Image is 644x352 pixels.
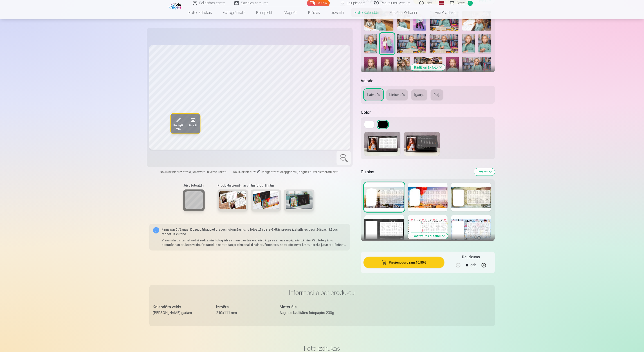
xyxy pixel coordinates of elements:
[188,124,197,127] span: Aizstāt
[361,169,470,175] h5: Dizains
[278,170,280,174] span: "
[216,310,271,316] div: 210x111 mm
[457,0,466,6] span: Grozs
[278,6,303,19] a: Magnēti
[173,124,183,131] span: Rediģēt foto
[153,310,207,316] div: [PERSON_NAME] gadam
[280,310,334,316] div: Augstas kvalitātes fotopapīrs 230g
[183,6,217,19] a: Foto izdrukas
[471,260,478,271] div: gab.
[153,304,207,310] div: Kalendāra veids
[361,78,495,84] h5: Valoda
[468,1,473,6] span: 1
[169,2,182,9] img: /fa1
[186,114,200,134] button: Aizstāt
[384,6,422,19] a: Atslēgu piekariņi
[251,6,278,19] a: Komplekti
[216,183,316,188] h6: Produktu piemēri ar citām fotogrāfijām
[171,114,186,134] button: Rediģēt foto
[216,304,271,310] div: Izmērs
[364,89,383,100] button: Latviešu
[261,170,278,174] span: Rediģēt foto
[411,89,427,100] button: Igauņu
[462,254,480,260] h5: Daudzums
[160,170,227,174] span: Noklikšķiniet uz attēla, lai atvērtu izvērstu skatu
[217,6,251,19] a: Fotogrāmata
[162,238,347,247] p: Visas mūsu internet vietnē redzamās fotogrāfijas ir saspiestas oriģinālu kopijas ar aizsargājošām...
[233,170,255,174] span: Noklikšķiniet uz
[364,257,444,268] button: Pievienot grozam:10,80 €
[325,6,349,19] a: Suvenīri
[303,6,325,19] a: Krūzes
[431,89,443,100] button: Poļu
[349,6,384,19] a: Foto kalendāri
[361,109,495,116] h5: Color
[408,233,448,239] button: Skatīt vairāk dizainu
[422,6,461,19] a: Visi produkti
[153,289,491,297] h3: Informācija par produktu
[386,89,408,100] button: Lietuviešu
[162,227,347,236] p: Pirms pasūtīšanas, lūdzu, pārbaudiet preces noformējumu, jo fotoattēli uz izvēlētās preces izskat...
[474,168,495,176] button: Izvērst
[411,64,445,71] button: Rādīt vairāk foto
[280,170,339,174] span: lai apgrieztu, pagrieztu vai piemērotu filtru
[280,304,334,310] div: Materiāls
[183,183,205,188] h6: Jūsu fotoattēli
[255,170,256,174] span: "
